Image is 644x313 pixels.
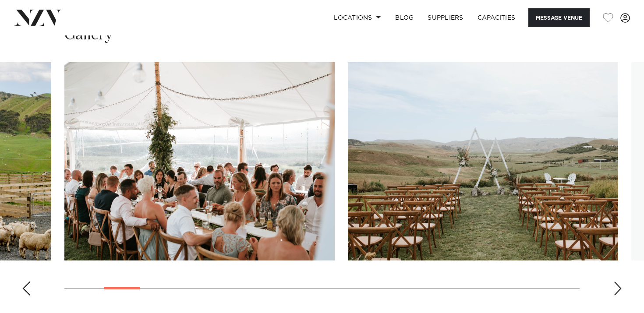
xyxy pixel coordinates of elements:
img: nzv-logo.png [14,10,62,25]
swiper-slide: 3 / 26 [64,62,335,260]
swiper-slide: 4 / 26 [348,62,618,260]
a: Capacities [471,8,523,27]
a: SUPPLIERS [421,8,470,27]
a: BLOG [388,8,421,27]
a: Locations [327,8,388,27]
button: Message Venue [528,8,590,27]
